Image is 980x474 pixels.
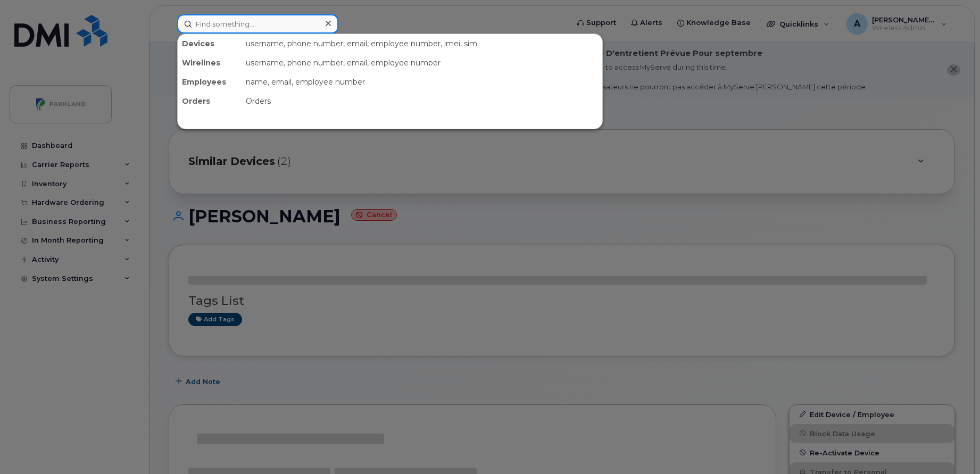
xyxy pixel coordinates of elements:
[242,92,602,111] div: Orders
[242,53,602,72] div: username, phone number, email, employee number
[178,72,242,92] div: Employees
[242,72,602,92] div: name, email, employee number
[178,34,242,53] div: Devices
[242,34,602,53] div: username, phone number, email, employee number, imei, sim
[178,53,242,72] div: Wirelines
[178,92,242,111] div: Orders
